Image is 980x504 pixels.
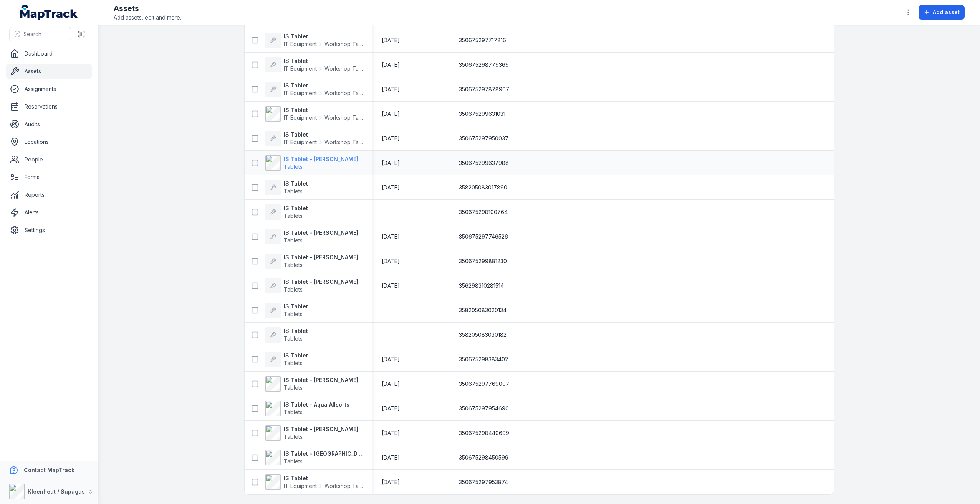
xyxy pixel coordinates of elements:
[265,327,308,343] a: IS TabletTablets
[382,479,400,485] span: [DATE]
[265,57,363,72] a: IS TabletIT EquipmentWorkshop Tablets
[20,5,78,20] a: MapTrack
[6,81,92,97] a: Assignments
[459,282,504,290] span: 356298310281514
[265,425,358,441] a: IS Tablet - [PERSON_NAME]Tablets
[459,478,508,486] span: 350675297953874
[459,306,507,314] span: 358205083020134
[284,212,303,219] span: Tablets
[284,474,363,482] strong: IS Tablet
[324,138,363,146] span: Workshop Tablets
[265,106,363,122] a: IS TabletIT EquipmentWorkshop Tablets
[284,114,317,122] span: IT Equipment
[265,229,358,244] a: IS Tablet - [PERSON_NAME]Tablets
[459,86,509,93] span: 350675297878907
[284,352,308,359] strong: IS Tablet
[382,454,400,461] time: 01/01/2025, 12:00:00 am
[459,454,508,461] span: 350675298450599
[382,454,400,461] span: [DATE]
[284,82,363,89] strong: IS Tablet
[284,131,363,138] strong: IS Tablet
[459,208,508,216] span: 350675298100764
[284,262,303,268] span: Tablets
[24,467,74,473] strong: Contact MapTrack
[382,184,400,191] span: [DATE]
[459,110,505,118] span: 350675299631031
[114,14,181,21] span: Add assets, edit and more.
[284,360,303,366] span: Tablets
[23,30,41,38] span: Search
[265,303,308,318] a: IS TabletTablets
[284,278,358,286] strong: IS Tablet - [PERSON_NAME]
[382,430,400,436] span: [DATE]
[6,205,92,220] a: Alerts
[382,110,400,118] time: 30/04/2025, 12:00:00 am
[6,134,92,150] a: Locations
[382,36,400,44] time: 30/04/2025, 12:00:00 am
[265,401,349,416] a: IS Tablet - Aqua AllsortsTablets
[284,57,363,65] strong: IS Tablet
[284,303,308,310] strong: IS Tablet
[284,89,317,97] span: IT Equipment
[284,409,303,415] span: Tablets
[284,254,358,261] strong: IS Tablet - [PERSON_NAME]
[284,425,358,433] strong: IS Tablet - [PERSON_NAME]
[265,254,358,269] a: IS Tablet - [PERSON_NAME]Tablets
[382,380,400,387] span: [DATE]
[265,376,358,392] a: IS Tablet - [PERSON_NAME]Tablets
[382,233,400,240] span: [DATE]
[6,64,92,79] a: Assets
[459,36,506,44] span: 350675297717816
[284,155,358,163] strong: IS Tablet - [PERSON_NAME]
[284,138,317,146] span: IT Equipment
[284,286,303,293] span: Tablets
[284,458,303,464] span: Tablets
[382,478,400,486] time: 01/01/2025, 12:00:00 am
[265,204,308,220] a: IS TabletTablets
[265,278,358,293] a: IS Tablet - [PERSON_NAME]Tablets
[114,3,181,14] h2: Assets
[284,180,308,188] strong: IS Tablet
[324,114,363,122] span: Workshop Tablets
[459,159,509,167] span: 350675299637988
[265,155,358,171] a: IS Tablet - [PERSON_NAME]Tablets
[284,65,317,72] span: IT Equipment
[6,187,92,203] a: Reports
[382,86,400,92] span: [DATE]
[459,429,509,437] span: 350675298440699
[284,335,303,342] span: Tablets
[284,229,358,237] strong: IS Tablet - [PERSON_NAME]
[324,89,363,97] span: Workshop Tablets
[6,152,92,167] a: People
[459,380,509,388] span: 350675297769007
[382,356,400,362] span: [DATE]
[382,356,400,363] time: 01/04/2025, 12:00:00 am
[284,188,303,194] span: Tablets
[284,482,317,490] span: IT Equipment
[284,163,303,170] span: Tablets
[265,131,363,146] a: IS TabletIT EquipmentWorkshop Tablets
[382,159,400,167] time: 01/04/2025, 12:00:00 am
[382,135,400,142] span: [DATE]
[6,170,92,185] a: Forms
[459,233,508,240] span: 350675297746526
[382,257,400,265] time: 15/04/2025, 12:00:00 am
[459,135,508,142] span: 350675297950037
[265,180,308,195] a: IS TabletTablets
[324,40,363,48] span: Workshop Tablets
[382,135,400,142] time: 01/01/2025, 12:00:00 am
[459,356,508,363] span: 350675298383402
[459,184,507,191] span: 358205083017890
[459,405,509,412] span: 350675297954690
[382,380,400,388] time: 01/04/2025, 12:00:00 am
[6,99,92,114] a: Reservations
[459,331,507,339] span: 358205083030182
[265,33,363,48] a: IS TabletIT EquipmentWorkshop Tablets
[28,488,85,495] strong: Kleenheat / Supagas
[382,429,400,437] time: 01/01/2025, 12:00:00 am
[284,311,303,317] span: Tablets
[284,106,363,114] strong: IS Tablet
[382,282,400,290] time: 15/04/2025, 12:00:00 am
[382,110,400,117] span: [DATE]
[284,237,303,244] span: Tablets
